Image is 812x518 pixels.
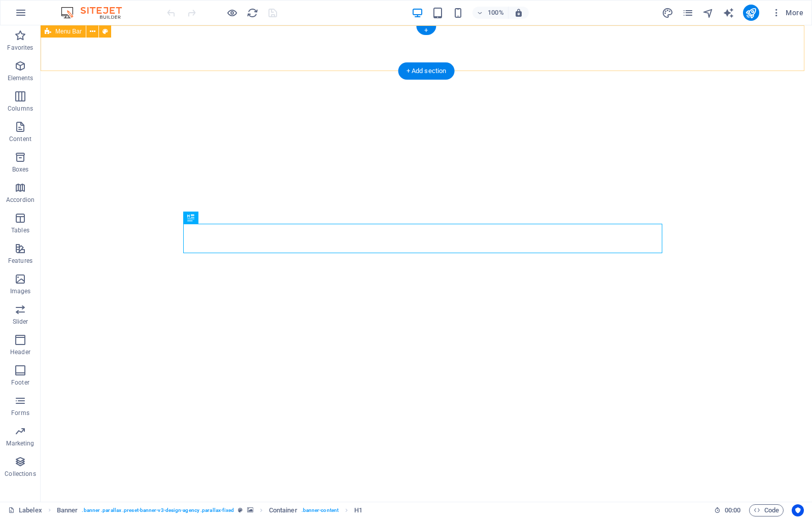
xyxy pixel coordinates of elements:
button: 100% [472,7,509,19]
button: text_generator [723,7,735,19]
span: 00 00 [725,504,740,516]
span: Menu Bar [55,28,82,34]
a: Click to cancel selection. Double-click to open Pages [8,504,42,516]
p: Images [10,287,31,295]
p: Tables [11,226,29,234]
i: Publish [745,7,757,19]
p: Slider [13,318,28,326]
img: Editor Logo [58,7,134,19]
i: AI Writer [723,7,734,19]
span: More [771,8,803,18]
i: Pages (Ctrl+Alt+S) [682,7,694,19]
p: Marketing [6,439,34,447]
i: This element contains a background [247,507,253,513]
p: Elements [8,74,33,82]
span: . banner .parallax .preset-banner-v3-design-agency .parallax-fixed [82,504,234,516]
p: Favorites [7,44,33,52]
i: This element is a customizable preset [238,507,243,513]
button: pages [682,7,694,19]
i: Reload page [247,7,258,19]
button: navigator [702,7,715,19]
div: + [416,26,436,35]
nav: breadcrumb [57,504,363,516]
button: More [767,5,807,21]
span: : [732,506,733,514]
i: On resize automatically adjust zoom level to fit chosen device. [514,8,523,17]
button: Code [749,504,784,516]
button: reload [246,7,258,19]
button: publish [743,5,759,21]
p: Boxes [12,165,29,174]
span: Click to select. Double-click to edit [354,504,362,516]
button: Click here to leave preview mode and continue editing [226,7,238,19]
p: Forms [11,409,29,417]
p: Content [9,135,31,143]
button: design [662,7,674,19]
span: Click to select. Double-click to edit [57,504,78,516]
div: + Add section [398,62,455,80]
p: Features [8,257,32,265]
h6: 100% [488,7,504,19]
p: Collections [5,470,36,478]
span: Code [754,504,779,516]
span: Click to select. Double-click to edit [269,504,297,516]
p: Accordion [6,196,35,204]
p: Header [10,348,30,356]
h6: Session time [714,504,741,516]
p: Footer [11,378,29,387]
button: Usercentrics [792,504,804,516]
p: Columns [8,105,33,113]
span: . banner-content [301,504,339,516]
